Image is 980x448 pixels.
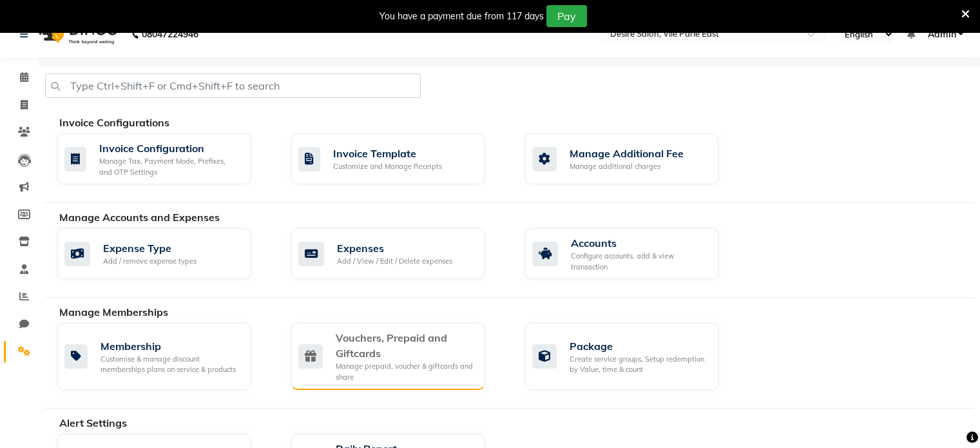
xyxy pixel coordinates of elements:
div: Customize and Manage Receipts [333,161,442,172]
div: Expenses [337,240,452,256]
span: Admin [927,28,956,41]
div: Manage prepaid, voucher & giftcards and share [336,361,474,382]
a: Invoice ConfigurationManage Tax, Payment Mode, Prefixes, and OTP Settings [57,133,272,184]
div: Configure accounts, add & view transaction [571,251,708,272]
div: Expense Type [103,240,197,256]
a: AccountsConfigure accounts, add & view transaction [525,228,740,279]
div: Manage Additional Fee [570,146,684,161]
div: Invoice Configuration [99,141,240,156]
b: 08047224946 [142,16,198,52]
input: Type Ctrl+Shift+F or Cmd+Shift+F to search [45,73,421,98]
div: Manage Tax, Payment Mode, Prefixes, and OTP Settings [99,156,240,177]
div: Manage additional charges [570,161,684,172]
a: Invoice TemplateCustomize and Manage Receipts [291,133,506,184]
a: PackageCreate service groups, Setup redemption by Value, time & count [525,323,740,390]
button: Pay [546,5,587,27]
div: You have a payment due from 117 days [380,10,544,23]
div: Create service groups, Setup redemption by Value, time & count [570,354,708,375]
a: MembershipCustomise & manage discount memberships plans on service & products [57,323,272,390]
div: Membership [101,338,240,354]
div: Invoice Template [333,146,442,161]
img: logo [33,16,121,52]
a: Vouchers, Prepaid and GiftcardsManage prepaid, voucher & giftcards and share [291,323,506,390]
a: Manage Additional FeeManage additional charges [525,133,740,184]
div: Add / remove expense types [103,256,197,267]
a: ExpensesAdd / View / Edit / Delete expenses [291,228,506,279]
div: Accounts [571,235,708,251]
div: Package [570,338,708,354]
div: Customise & manage discount memberships plans on service & products [101,354,240,375]
div: Vouchers, Prepaid and Giftcards [336,330,474,361]
div: Add / View / Edit / Delete expenses [337,256,452,267]
a: Expense TypeAdd / remove expense types [57,228,272,279]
